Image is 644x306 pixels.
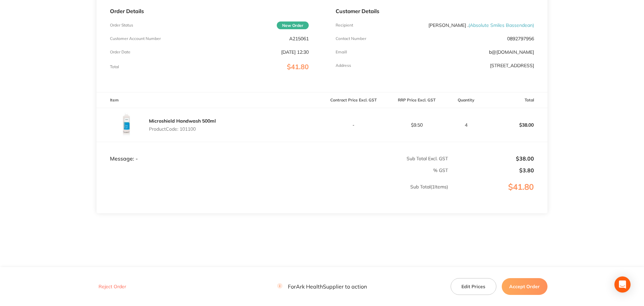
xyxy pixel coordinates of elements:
p: [DATE] 12:30 [281,49,309,55]
th: Contract Price Excl. GST [322,92,385,108]
p: 4 [449,122,484,128]
p: - [323,122,385,128]
button: Accept Order [502,278,547,295]
button: Edit Prices [451,278,496,295]
th: Quantity [448,92,484,108]
p: $41.80 [449,182,547,205]
p: Order Status [110,23,133,28]
span: New Order [277,21,309,29]
p: $3.80 [449,167,534,173]
p: Customer Account Number [110,36,161,41]
p: Address [336,63,351,68]
p: $38.00 [449,156,534,162]
span: $41.80 [287,62,309,71]
p: A215061 [289,36,309,41]
p: Order Details [110,8,308,14]
p: [STREET_ADDRESS] [490,63,534,68]
p: 0892797956 [507,36,534,41]
p: $9.50 [385,122,448,128]
button: Reject Order [97,283,128,290]
p: Emaill [336,50,347,54]
th: Item [97,92,322,108]
p: Order Date [110,50,130,54]
img: c3RkOWFyZg [110,108,144,142]
p: Contact Number [336,36,366,41]
td: Message: - [97,142,322,162]
p: Product Code: 101100 [149,126,216,132]
a: Microshield Handwash 500ml [149,118,216,124]
p: [PERSON_NAME] . [428,23,534,28]
p: $38.00 [485,117,547,133]
p: Recipient [336,23,353,28]
th: Total [484,92,547,108]
p: Sub Total Excl. GST [323,156,448,161]
p: % GST [97,168,448,173]
a: b@[DOMAIN_NAME] [489,49,534,55]
p: Total [110,64,119,69]
span: ( Absolute Smiles Bassendean ) [468,22,534,28]
th: RRP Price Excl. GST [385,92,448,108]
div: Open Intercom Messenger [614,276,631,293]
p: Sub Total ( 1 Items) [97,184,448,203]
p: For Ark Health Supplier to action [277,283,367,290]
p: Customer Details [336,8,534,14]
